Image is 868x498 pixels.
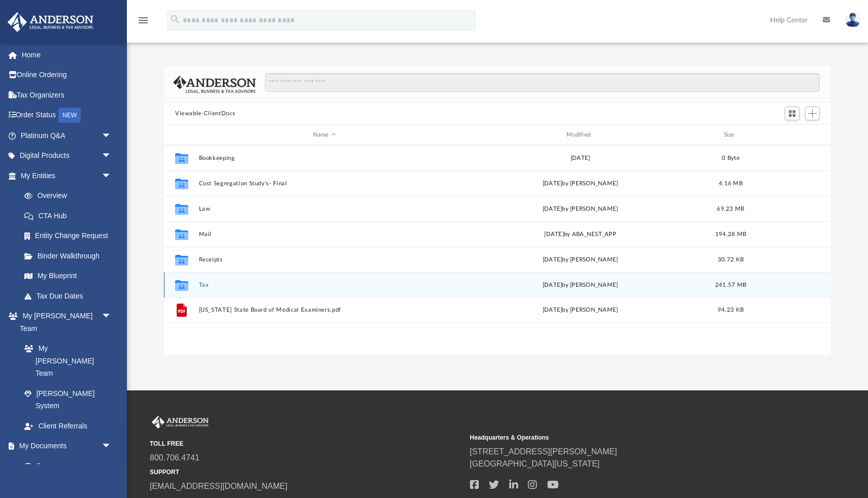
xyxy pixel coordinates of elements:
[102,436,122,457] span: arrow_drop_down
[150,468,463,477] small: SUPPORT
[14,206,127,226] a: CTA Hub
[7,436,122,456] a: My Documentsarrow_drop_down
[14,339,117,384] a: My [PERSON_NAME] Team
[102,306,122,327] span: arrow_drop_down
[717,206,744,212] span: 69.23 MB
[722,155,740,161] span: 0 Byte
[265,73,820,92] input: Search files and folders
[7,306,122,339] a: My [PERSON_NAME] Teamarrow_drop_down
[455,306,706,315] div: [DATE] by [PERSON_NAME]
[164,145,831,356] div: grid
[845,13,860,27] img: User Pic
[7,45,127,65] a: Home
[7,165,127,186] a: My Entitiesarrow_drop_down
[199,206,450,212] button: Law
[455,205,706,214] div: [DATE] by [PERSON_NAME]
[715,231,746,237] span: 194.28 MB
[58,108,81,123] div: NEW
[150,482,287,490] a: [EMAIL_ADDRESS][DOMAIN_NAME]
[715,282,746,288] span: 241.57 MB
[7,85,127,105] a: Tax Organizers
[137,14,149,26] i: menu
[455,179,706,188] div: [DATE] by [PERSON_NAME]
[455,281,706,290] div: by [PERSON_NAME]
[199,282,450,288] button: Tax
[7,146,127,166] a: Digital Productsarrow_drop_down
[102,125,122,146] span: arrow_drop_down
[14,383,122,416] a: [PERSON_NAME] System
[718,257,744,262] span: 30.72 KB
[14,186,127,206] a: Overview
[785,107,800,121] button: Switch to Grid View
[805,107,820,121] button: Add
[470,433,783,442] small: Headquarters & Operations
[102,146,122,167] span: arrow_drop_down
[150,439,463,448] small: TOLL FREE
[199,180,450,187] button: Cost Segregation Study's- Final
[170,14,181,25] i: search
[150,416,211,429] img: Anderson Advisors Platinum Portal
[755,130,826,140] div: id
[7,125,127,146] a: Platinum Q&Aarrow_drop_down
[199,155,450,161] button: Bookkeeping
[14,226,127,246] a: Entity Change Request
[455,230,706,239] div: by ABA_NEST_APP
[14,266,122,286] a: My Blueprint
[5,12,96,32] img: Anderson Advisors Platinum Portal
[470,459,600,468] a: [GEOGRAPHIC_DATA][US_STATE]
[7,105,127,126] a: Order StatusNEW
[718,307,744,313] span: 94.23 KB
[544,231,564,237] span: [DATE]
[719,181,743,186] span: 4.16 MB
[7,65,127,85] a: Online Ordering
[711,130,751,140] div: Size
[102,165,122,186] span: arrow_drop_down
[14,286,127,306] a: Tax Due Dates
[199,231,450,238] button: Mail
[169,130,194,140] div: id
[454,130,706,140] div: Modified
[14,416,122,436] a: Client Referrals
[543,282,562,288] span: [DATE]
[470,447,617,456] a: [STREET_ADDRESS][PERSON_NAME]
[455,255,706,264] div: [DATE] by [PERSON_NAME]
[455,154,706,163] div: [DATE]
[14,456,117,476] a: Box
[150,453,199,462] a: 800.706.4741
[14,246,127,266] a: Binder Walkthrough
[199,256,450,263] button: Receipts
[198,130,450,140] div: Name
[137,19,149,26] a: menu
[199,307,450,313] button: [US_STATE] State Board of Medical Examiners.pdf
[175,109,235,118] button: Viewable-ClientDocs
